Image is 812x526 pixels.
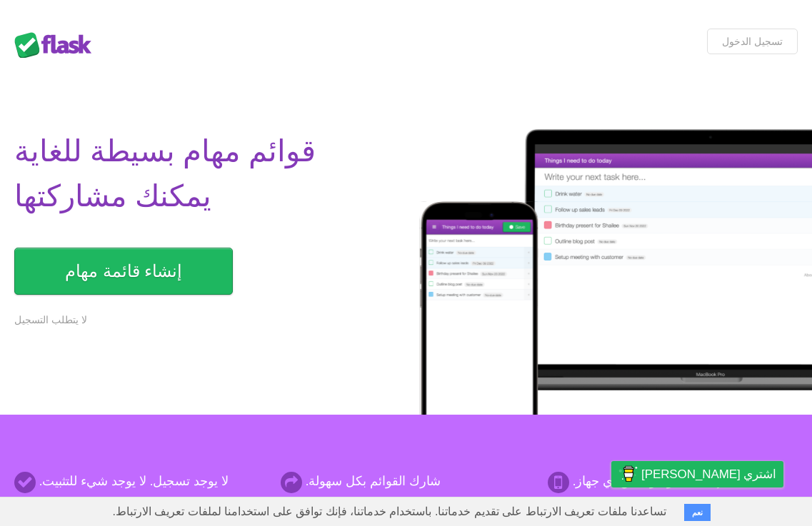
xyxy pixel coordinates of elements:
font: إنشاء قائمة مهام [65,261,182,280]
font: لا يوجد تسجيل. لا يوجد شيء للتثبيت. [39,473,229,489]
font: إمكانية الوصول من أي جهاز. [573,473,720,489]
font: قوائم مهام بسيطة للغاية يمكنك مشاركتها [14,133,316,214]
img: اشتري لي قهوة [618,462,638,486]
font: تسجيل الدخول [722,36,783,47]
font: نعم [692,508,703,517]
font: لا يتطلب التسجيل [14,314,87,325]
font: اشتري [PERSON_NAME] [641,467,776,481]
button: نعم [684,504,711,521]
font: تساعدنا ملفات تعريف الارتباط على تقديم خدماتنا. باستخدام خدماتنا، فإنك توافق على استخدامنا لملفات... [112,505,666,517]
a: إنشاء قائمة مهام [14,248,233,295]
a: تسجيل الدخول [707,29,798,54]
font: شارك القوائم بكل سهولة. [306,473,441,489]
a: اشتري [PERSON_NAME] [611,461,783,487]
